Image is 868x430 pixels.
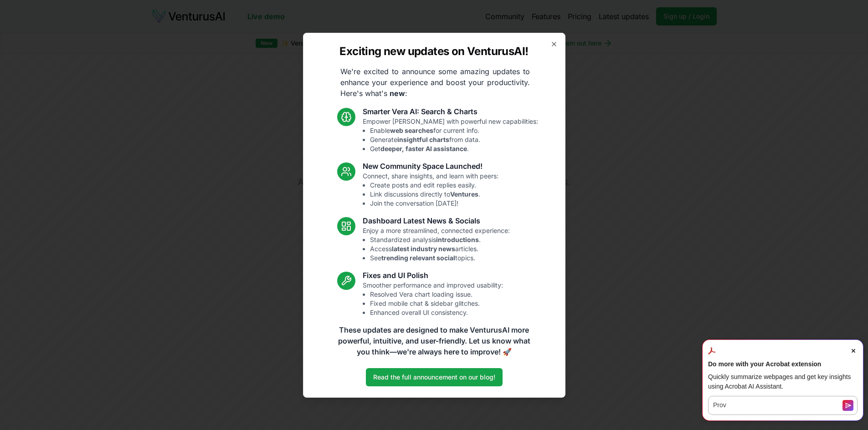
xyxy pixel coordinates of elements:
p: These updates are designed to make VenturusAI more powerful, intuitive, and user-friendly. Let us... [332,324,536,357]
strong: deeper, faster AI assistance [380,145,467,152]
p: Empower [PERSON_NAME] with powerful new capabilities: [363,117,538,153]
li: Fixed mobile chat & sidebar glitches. [370,299,503,308]
li: Link discussions directly to . [370,190,498,199]
p: Smoother performance and improved usability: [363,281,503,317]
h3: New Community Space Launched! [363,161,498,172]
li: Join the conversation [DATE]! [370,199,498,208]
a: Read the full announcement on our blog! [366,368,503,386]
h3: Smarter Vera AI: Search & Charts [363,106,538,117]
strong: introductions [436,236,479,243]
strong: web searches [390,126,433,134]
strong: latest industry news [392,245,455,253]
strong: Ventures [450,190,478,198]
p: We're excited to announce some amazing updates to enhance your experience and boost your producti... [333,66,537,99]
p: Enjoy a more streamlined, connected experience: [363,226,510,263]
li: Resolved Vera chart loading issue. [370,290,503,299]
li: Get . [370,144,538,153]
li: See topics. [370,253,510,263]
strong: insightful charts [397,136,449,143]
h3: Dashboard Latest News & Socials [363,215,510,226]
li: Access articles. [370,244,510,253]
li: Enhanced overall UI consistency. [370,308,503,317]
li: Enable for current info. [370,126,538,135]
li: Create posts and edit replies easily. [370,181,498,190]
strong: trending relevant social [381,254,455,262]
p: Connect, share insights, and learn with peers: [363,172,498,208]
li: Standardized analysis . [370,235,510,244]
h3: Fixes and UI Polish [363,270,503,281]
li: Generate from data. [370,135,538,144]
strong: new [390,89,405,98]
h2: Exciting new updates on VenturusAI! [339,44,528,59]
